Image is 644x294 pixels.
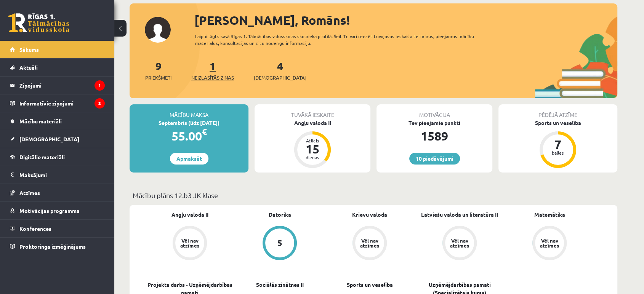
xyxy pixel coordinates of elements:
[95,80,105,91] i: 1
[195,33,488,46] div: Laipni lūgts savā Rīgas 1. Tālmācības vidusskolas skolnieka profilā. Šeit Tu vari redzēt tuvojošo...
[421,211,498,219] a: Latviešu valoda un literatūra II
[359,238,380,248] div: Vēl nav atzīmes
[19,46,39,53] span: Sākums
[301,155,324,160] div: dienas
[130,119,248,127] div: Septembris (līdz [DATE])
[347,281,393,289] a: Sports un veselība
[254,59,306,81] a: 4[DEMOGRAPHIC_DATA]
[202,126,207,137] span: €
[415,226,505,262] a: Vēl nav atzīmes
[10,202,105,219] a: Motivācijas programma
[130,127,248,145] div: 55.00
[254,74,306,81] span: [DEMOGRAPHIC_DATA]
[8,13,69,32] a: Rīgas 1. Tālmācības vidusskola
[10,130,105,148] a: [DEMOGRAPHIC_DATA]
[301,143,324,155] div: 15
[10,184,105,201] a: Atzīmes
[10,166,105,184] a: Maksājumi
[179,238,200,248] div: Vēl nav atzīmes
[145,59,171,81] a: 9Priekšmeti
[235,226,325,262] a: 5
[498,119,617,169] a: Sports un veselība 7 balles
[352,211,387,219] a: Krievu valoda
[194,11,617,29] div: [PERSON_NAME], Romāns!
[325,226,415,262] a: Vēl nav atzīmes
[498,104,617,119] div: Pēdējā atzīme
[95,98,105,109] i: 3
[277,239,282,247] div: 5
[130,104,248,119] div: Mācību maksa
[191,59,234,81] a: 1Neizlasītās ziņas
[19,64,38,71] span: Aktuāli
[376,119,492,127] div: Tev pieejamie punkti
[10,112,105,130] a: Mācību materiāli
[19,189,40,196] span: Atzīmes
[10,77,105,94] a: Ziņojumi1
[19,207,80,214] span: Motivācijas programma
[133,190,614,200] p: Mācību plāns 12.b3 JK klase
[546,138,569,150] div: 7
[145,74,171,81] span: Priekšmeti
[170,153,208,165] a: Apmaksāt
[255,104,370,119] div: Tuvākā ieskaite
[449,238,470,248] div: Vēl nav atzīmes
[376,127,492,145] div: 1589
[10,238,105,255] a: Proktoringa izmēģinājums
[256,281,304,289] a: Sociālās zinātnes II
[19,118,62,125] span: Mācību materiāli
[505,226,594,262] a: Vēl nav atzīmes
[376,104,492,119] div: Motivācija
[498,119,617,127] div: Sports un veselība
[19,77,105,94] legend: Ziņojumi
[255,119,370,127] div: Angļu valoda II
[409,153,460,165] a: 10 piedāvājumi
[19,225,51,232] span: Konferences
[191,74,234,81] span: Neizlasītās ziņas
[269,211,291,219] a: Datorika
[546,150,569,155] div: balles
[10,94,105,112] a: Informatīvie ziņojumi3
[19,153,65,160] span: Digitālie materiāli
[539,238,560,248] div: Vēl nav atzīmes
[534,211,565,219] a: Matemātika
[171,211,208,219] a: Angļu valoda II
[255,119,370,169] a: Angļu valoda II Atlicis 15 dienas
[19,243,86,250] span: Proktoringa izmēģinājums
[10,41,105,58] a: Sākums
[19,136,79,142] span: [DEMOGRAPHIC_DATA]
[301,138,324,143] div: Atlicis
[10,220,105,237] a: Konferences
[10,59,105,76] a: Aktuāli
[145,226,235,262] a: Vēl nav atzīmes
[19,94,105,112] legend: Informatīvie ziņojumi
[10,148,105,166] a: Digitālie materiāli
[19,166,105,184] legend: Maksājumi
